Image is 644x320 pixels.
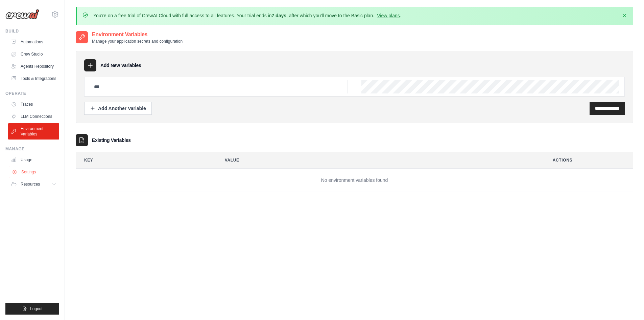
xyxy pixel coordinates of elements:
[30,306,43,312] span: Logout
[92,137,131,144] h3: Existing Variables
[5,91,59,96] div: Operate
[8,49,59,60] a: Crew Studio
[76,169,633,192] td: No environment variables found
[377,13,400,18] a: View plans
[8,99,59,110] a: Traces
[271,13,286,18] strong: 7 days
[5,9,39,19] img: Logo
[8,73,59,84] a: Tools & Integrations
[92,39,183,44] p: Manage your application secrets and configuration
[84,102,152,115] button: Add Another Variable
[5,28,59,34] div: Build
[8,154,59,165] a: Usage
[76,152,211,168] th: Key
[8,61,59,72] a: Agents Repository
[8,111,59,122] a: LLM Connections
[545,152,633,168] th: Actions
[9,167,60,177] a: Settings
[21,182,40,187] span: Resources
[90,105,146,112] div: Add Another Variable
[8,123,59,140] a: Environment Variables
[92,30,183,39] h2: Environment Variables
[93,12,401,19] p: You're on a free trial of CrewAI Cloud with full access to all features. Your trial ends in , aft...
[5,146,59,152] div: Manage
[8,179,59,190] button: Resources
[217,152,539,168] th: Value
[100,62,141,69] h3: Add New Variables
[5,303,59,315] button: Logout
[8,37,59,47] a: Automations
